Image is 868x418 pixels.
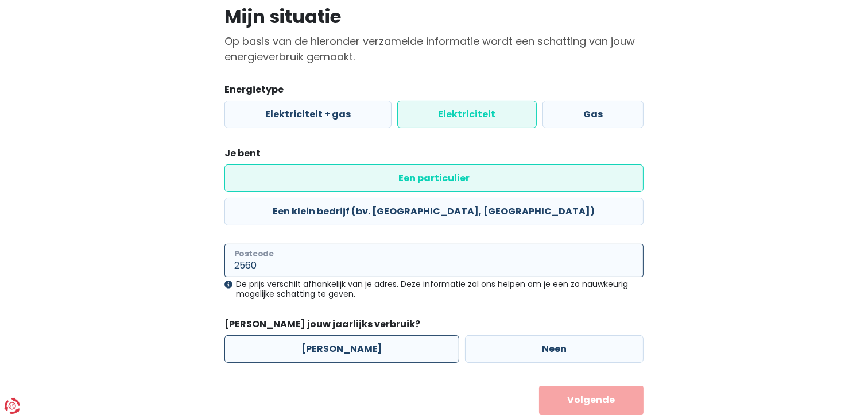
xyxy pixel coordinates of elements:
[224,6,644,28] h1: Mijn situatie
[224,164,644,192] label: Een particulier
[224,147,644,164] legend: Je bent
[224,317,644,335] legend: [PERSON_NAME] jouw jaarlijks verbruik?
[397,101,536,128] label: Elektriciteit
[224,198,644,225] label: Een klein bedrijf (bv. [GEOGRAPHIC_DATA], [GEOGRAPHIC_DATA])
[224,244,644,277] input: 1000
[224,33,644,64] p: Op basis van de hieronder verzamelde informatie wordt een schatting van jouw energieverbruik gema...
[224,83,644,101] legend: Energietype
[224,101,392,128] label: Elektriciteit + gas
[539,386,644,415] button: Volgende
[465,335,644,363] label: Neen
[542,101,644,128] label: Gas
[224,279,644,299] div: De prijs verschilt afhankelijk van je adres. Deze informatie zal ons helpen om je een zo nauwkeur...
[224,335,459,363] label: [PERSON_NAME]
